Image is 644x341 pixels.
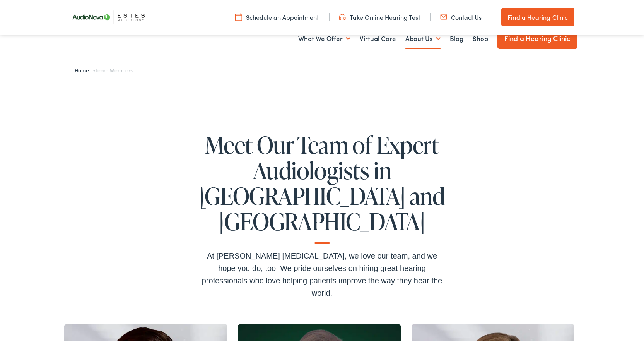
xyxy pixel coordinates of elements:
[405,24,441,53] a: About Us
[75,66,93,74] a: Home
[235,13,319,21] a: Schedule an Appointment
[450,24,463,53] a: Blog
[75,66,133,74] span: »
[501,8,574,26] a: Find a Hearing Clinic
[360,24,396,53] a: Virtual Care
[473,24,488,53] a: Shop
[198,132,446,244] h1: Meet Our Team of Expert Audiologists in [GEOGRAPHIC_DATA] and [GEOGRAPHIC_DATA]
[497,28,577,49] a: Find a Hearing Clinic
[298,24,350,53] a: What We Offer
[95,66,132,74] span: Team Members
[339,13,420,21] a: Take Online Hearing Test
[339,13,346,21] img: utility icon
[440,13,482,21] a: Contact Us
[198,250,446,299] div: At [PERSON_NAME] [MEDICAL_DATA], we love our team, and we hope you do, too. We pride ourselves on...
[440,13,447,21] img: utility icon
[235,13,242,21] img: utility icon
